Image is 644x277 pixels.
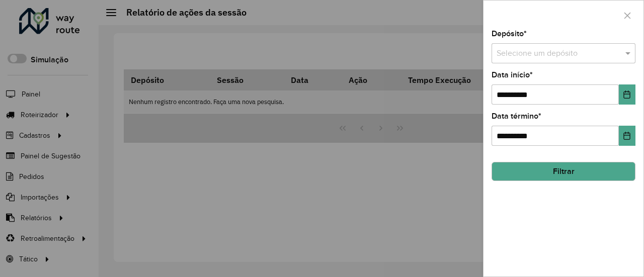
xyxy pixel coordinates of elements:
label: Data início [492,69,533,81]
button: Choose Date [619,84,635,105]
button: Choose Date [619,126,635,146]
label: Data término [492,110,541,122]
label: Depósito [492,28,527,40]
button: Filtrar [492,162,635,181]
